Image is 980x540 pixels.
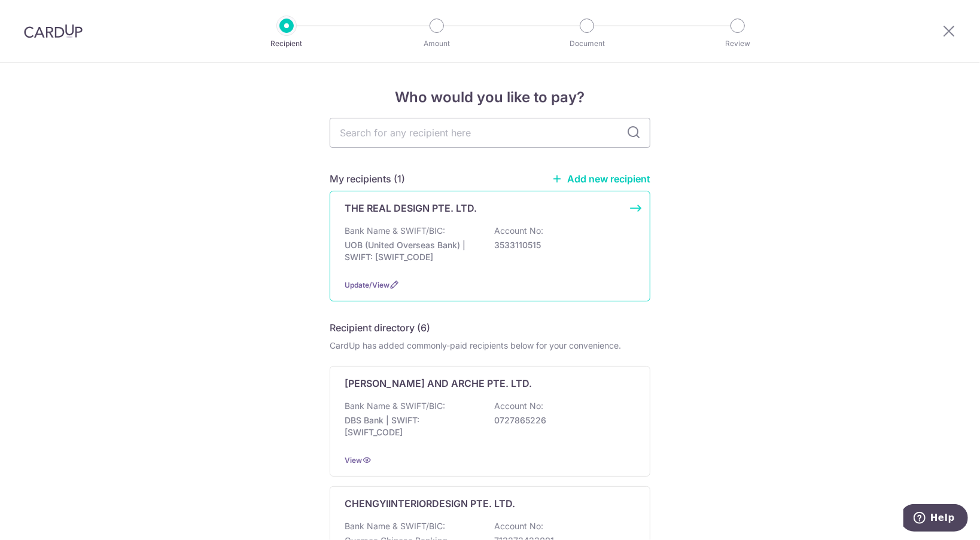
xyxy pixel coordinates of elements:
[345,520,445,532] p: Bank Name & SWIFT/BIC:
[494,239,628,251] p: 3533110515
[345,496,515,511] p: CHENGYIINTERIORDESIGN PTE. LTD.
[543,38,631,50] p: Document
[330,340,650,352] div: CardUp has added commonly-paid recipients below for your convenience.
[24,24,83,38] img: CardUp
[242,38,331,50] p: Recipient
[903,504,968,534] iframe: Opens a widget where you can find more information
[330,172,405,186] h5: My recipients (1)
[345,400,445,412] p: Bank Name & SWIFT/BIC:
[330,87,650,108] h4: Who would you like to pay?
[345,376,532,390] p: [PERSON_NAME] AND ARCHE PTE. LTD.
[552,173,650,185] a: Add new recipient
[693,38,782,50] p: Review
[345,225,445,237] p: Bank Name & SWIFT/BIC:
[345,201,477,215] p: THE REAL DESIGN PTE. LTD.
[345,280,389,289] a: Update/View
[345,239,479,263] p: UOB (United Overseas Bank) | SWIFT: [SWIFT_CODE]
[345,456,362,465] a: View
[345,414,479,438] p: DBS Bank | SWIFT: [SWIFT_CODE]
[494,414,628,426] p: 0727865226
[330,321,430,335] h5: Recipient directory (6)
[494,400,543,412] p: Account No:
[494,520,543,532] p: Account No:
[494,225,543,237] p: Account No:
[330,118,650,148] input: Search for any recipient here
[392,38,481,50] p: Amount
